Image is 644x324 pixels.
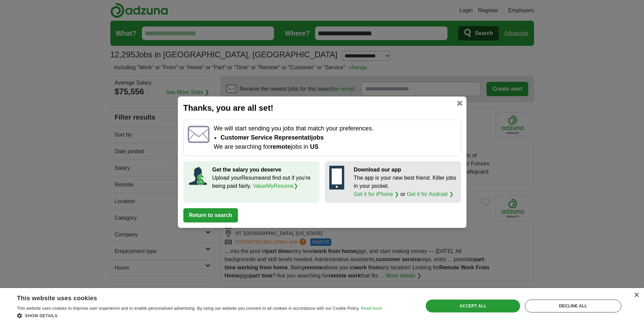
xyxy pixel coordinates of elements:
h2: Thanks, you are all set! [183,102,461,114]
a: Get it for Android ❯ [407,191,454,197]
p: Get the salary you deserve [212,166,315,174]
p: We will start sending you jobs that match your preferences. [214,124,456,133]
div: Accept all [426,300,520,312]
p: We are searching for jobs in [214,142,456,151]
span: This website uses cookies to improve user experience and to enable personalised advertising. By u... [17,306,360,311]
div: This website uses cookies [17,292,365,302]
div: Close [634,293,639,298]
span: US [310,143,318,150]
a: ValueMyResume❯ [253,183,298,189]
a: Read more, opens a new window [361,306,382,311]
div: Decline all [525,300,621,312]
span: Show details [25,313,58,318]
p: The app is your new best friend. Killer jobs in your pocket. or [354,174,457,198]
li: Customer Service Representati jobs [220,133,456,142]
div: Show details [17,312,382,319]
strong: remote [270,143,291,150]
p: Download our app [354,166,457,174]
p: Upload your Resume and find out if you're being paid fairly. [212,174,315,190]
button: Return to search [183,208,238,222]
a: Get it for iPhone ❯ [354,191,399,197]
